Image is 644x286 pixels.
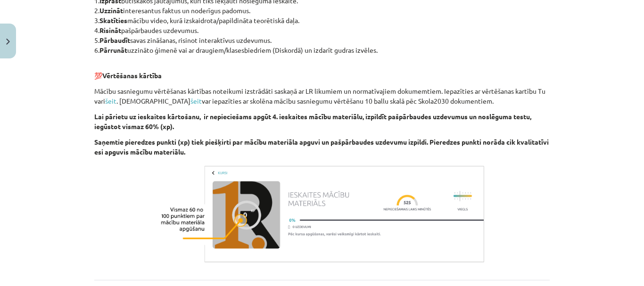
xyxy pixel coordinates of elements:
[99,6,123,15] b: Uzzināt
[99,16,127,25] b: Skatīties
[99,36,130,44] b: Pārbaudīt
[99,46,127,54] b: Pārrunāt
[94,86,550,106] p: Mācību sasniegumu vērtēšanas kārtības noteikumi izstrādāti saskaņā ar LR likumiem un normatīvajie...
[6,39,10,45] img: icon-close-lesson-0947bae3869378f0d4975bcd49f059093ad1ed9edebbc8119c70593378902aed.svg
[94,61,550,81] p: 💯
[190,97,202,105] a: šeit
[94,138,549,156] b: Saņemtie pieredzes punkti (xp) tiek piešķirti par mācību materiāla apguvi un pašpārbaudes uzdevum...
[99,26,121,34] b: Risināt
[94,112,531,131] b: Lai pārietu uz ieskaites kārtošanu, ir nepieciešams apgūt 4. ieskaites mācību materiālu, izpildīt...
[102,71,162,80] b: Vērtēšanas kārtība
[105,97,116,105] a: šeit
